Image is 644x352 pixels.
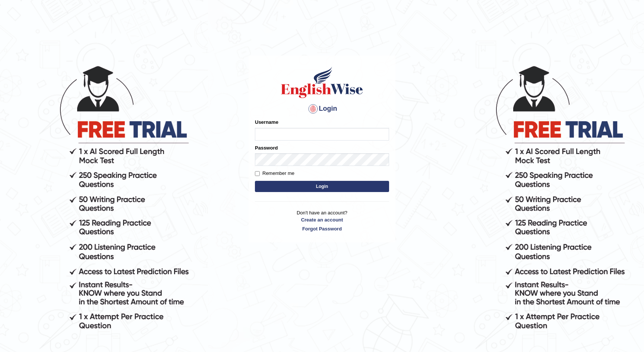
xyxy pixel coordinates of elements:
label: Password [255,144,278,151]
img: Logo of English Wise sign in for intelligent practice with AI [280,66,364,99]
label: Username [255,119,278,126]
a: Forgot Password [255,225,389,232]
label: Remember me [255,170,294,177]
input: Remember me [255,171,260,176]
a: Create an account [255,216,389,223]
button: Login [255,181,389,192]
h4: Login [255,103,389,115]
p: Don't have an account? [255,209,389,232]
